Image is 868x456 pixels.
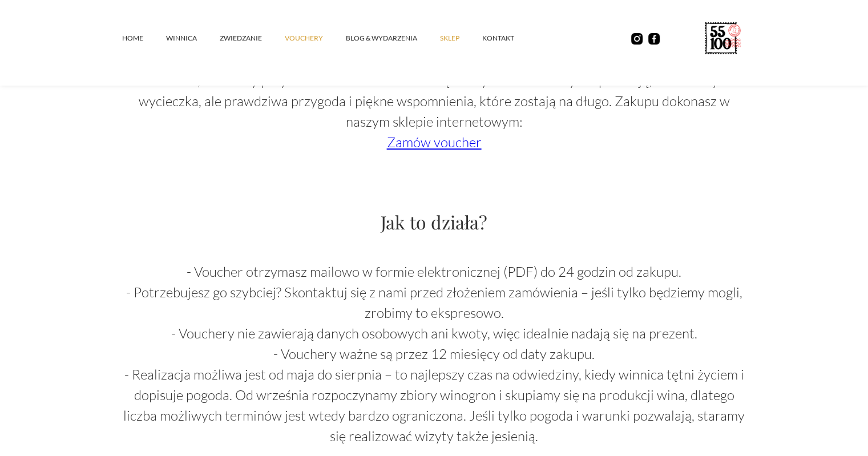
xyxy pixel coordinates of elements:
a: ZWIEDZANIE [220,21,285,55]
h3: Jak to działa? [123,209,746,234]
a: vouchery [285,21,346,55]
a: kontakt [482,21,537,55]
a: winnica [166,21,220,55]
a: Blog & Wydarzenia [346,21,440,55]
a: Zamów voucher [387,134,482,151]
a: SKLEP [440,21,482,55]
p: dla 1 osoby, dla 2 osób, dla 4 osób. Największą popularnością cieszą się vouchery dla dwóch i czt... [123,29,746,152]
a: Home [122,21,166,55]
p: - Voucher otrzymasz mailowo w formie elektronicznej (PDF) do 24 godzin od zakupu. - Potrzebujesz ... [123,261,746,446]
